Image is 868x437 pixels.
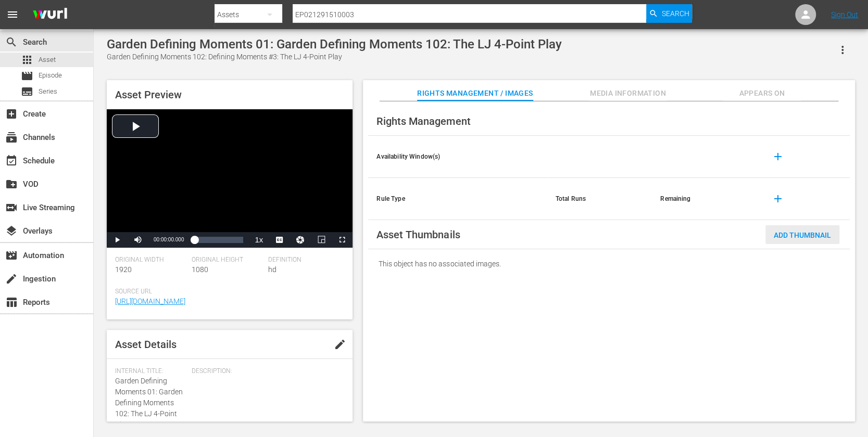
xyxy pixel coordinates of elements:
[5,201,18,214] span: Live Streaming
[5,36,18,48] span: Search
[268,265,276,274] span: hd
[765,225,839,244] button: Add Thumbnail
[5,108,18,120] span: Create
[368,249,850,278] div: This object has no associated images.
[269,232,290,248] button: Captions
[128,232,148,248] button: Mute
[115,288,339,296] span: Source Url
[368,178,547,220] th: Rule Type
[6,8,19,21] span: menu
[589,87,667,100] span: Media Information
[765,144,790,169] button: add
[115,338,177,351] span: Asset Details
[5,296,18,309] span: Reports
[646,4,692,23] button: Search
[39,70,62,81] span: Episode
[771,150,784,163] span: add
[115,256,186,264] span: Original Width
[5,178,18,190] span: VOD
[115,377,183,429] span: Garden Defining Moments 01: Garden Defining Moments 102: The LJ 4-Point Play
[154,237,184,242] span: 00:00:00.000
[115,367,186,376] span: Internal Title:
[376,115,470,127] span: Rights Management
[765,186,790,211] button: add
[107,37,562,52] div: Garden Defining Moments 01: Garden Defining Moments 102: The LJ 4-Point Play
[290,232,311,248] button: Jump To Time
[5,225,18,237] span: Overlays
[661,4,689,23] span: Search
[723,87,801,100] span: Appears On
[192,265,208,274] span: 1080
[107,232,128,248] button: Play
[5,249,18,262] span: Automation
[115,297,185,305] a: [URL][DOMAIN_NAME]
[652,178,757,220] th: Remaining
[25,3,75,27] img: ans4CAIJ8jUAAAAAAAAAAAAAAAAAAAAAAAAgQb4GAAAAAAAAAAAAAAAAAAAAAAAAJMjXAAAAAAAAAAAAAAAAAAAAAAAAgAT5G...
[5,273,18,285] span: Ingestion
[192,256,263,264] span: Original Height
[5,131,18,144] span: Channels
[831,10,858,19] a: Sign Out
[107,109,353,248] div: Video Player
[192,367,339,376] span: Description:
[368,136,547,178] th: Availability Window(s)
[21,54,33,66] span: Asset
[39,86,57,97] span: Series
[771,192,784,205] span: add
[21,70,33,82] span: Episode
[311,232,332,248] button: Picture-in-Picture
[268,256,339,264] span: Definition
[547,178,652,220] th: Total Runs
[417,87,533,100] span: Rights Management / Images
[115,265,132,274] span: 1920
[21,85,33,98] span: Series
[194,237,243,243] div: Progress Bar
[334,338,346,351] span: edit
[5,155,18,167] span: Schedule
[248,232,269,248] button: Playback Rate
[332,232,353,248] button: Fullscreen
[765,231,839,239] span: Add Thumbnail
[39,55,56,65] span: Asset
[107,52,562,62] div: Garden Defining Moments 102: Defining Moments #3: The LJ 4-Point Play
[376,228,460,241] span: Asset Thumbnails
[328,332,353,357] button: edit
[115,88,182,101] span: Asset Preview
